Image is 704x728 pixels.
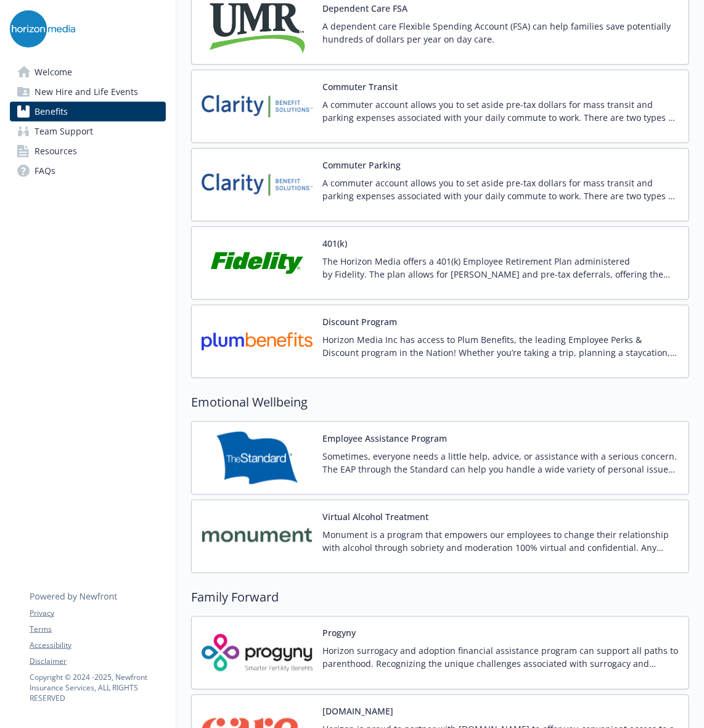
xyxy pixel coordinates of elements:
[202,80,313,133] img: Clarity Benefit Solutions carrier logo
[322,627,356,640] button: Progyny
[322,705,393,718] button: [DOMAIN_NAME]
[35,122,93,141] span: Team Support
[10,82,166,102] a: New Hire and Life Events
[322,333,679,359] p: Horizon Media Inc has access to Plum Benefits, the leading Employee Perks & Discount program in t...
[10,141,166,161] a: Resources
[322,159,401,172] button: Commuter Parking
[10,122,166,141] a: Team Support
[322,432,447,445] button: Employee Assistance Program
[35,62,72,82] span: Welcome
[30,672,165,703] p: Copyright © 2024 - 2025 , Newfront Insurance Services, ALL RIGHTS RESERVED
[202,510,313,563] img: Monument carrier logo
[322,450,679,476] p: Sometimes, everyone needs a little help, advice, or assistance with a serious concern. The EAP th...
[322,255,679,281] p: The Horizon Media offers a 401(k) Employee Retirement Plan administered by Fidelity. The plan all...
[322,645,679,671] p: Horizon surrogacy and adoption financial assistance program can support all paths to parenthood. ...
[10,161,166,181] a: FAQs
[30,656,165,667] a: Disclaimer
[191,393,689,412] h2: Emotional Wellbeing
[30,640,165,651] a: Accessibility
[322,176,679,202] p: A commuter account allows you to set aside pre-tax dollars for mass transit and parking expenses ...
[35,141,77,161] span: Resources
[202,237,313,289] img: Fidelity Investments carrier logo
[35,82,138,102] span: New Hire and Life Events
[30,624,165,635] a: Terms
[322,528,679,554] p: Monument is a program that empowers our employees to change their relationship with alcohol throu...
[10,102,166,122] a: Benefits
[202,627,313,679] img: Progyny carrier logo
[202,2,313,54] img: UMR carrier logo
[322,315,397,328] button: Discount Program
[35,102,68,122] span: Benefits
[202,432,313,484] img: Standard Insurance Company carrier logo
[202,315,313,368] img: plumbenefits carrier logo
[322,98,679,124] p: A commuter account allows you to set aside pre-tax dollars for mass transit and parking expenses ...
[322,237,347,250] button: 401(k)
[322,2,407,15] button: Dependent Care FSA
[322,20,679,46] p: A dependent care Flexible Spending Account (FSA) can help families save potentially hundreds of d...
[322,80,398,93] button: Commuter Transit
[10,62,166,82] a: Welcome
[30,608,165,619] a: Privacy
[35,161,55,181] span: FAQs
[191,588,689,606] h2: Family Forward
[202,159,313,211] img: Clarity Benefit Solutions carrier logo
[322,510,428,523] button: Virtual Alcohol Treatment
